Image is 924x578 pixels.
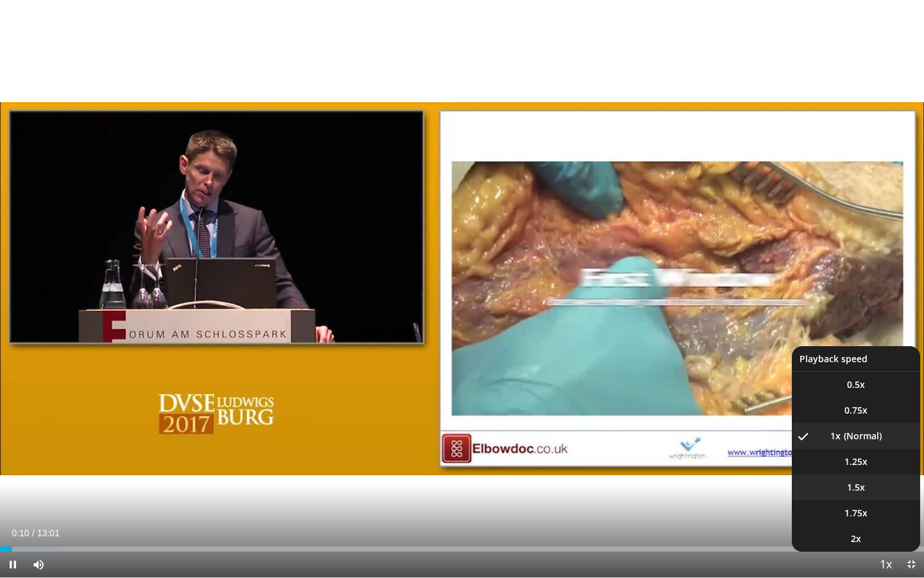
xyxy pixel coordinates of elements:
button: Mute [26,552,51,577]
span: 1x [830,430,841,442]
button: Playback Rate [873,552,898,577]
span: 1.75x [844,507,868,520]
span: 1.5x [847,481,865,494]
span: 13:01 [37,528,60,538]
span: 0.5x [847,378,865,391]
span: 0:10 [12,528,29,538]
span: / [32,528,35,538]
button: Exit Fullscreen [898,552,924,577]
span: 1.25x [844,455,868,468]
span: 0.75x [844,404,868,417]
span: 2x [851,532,861,545]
